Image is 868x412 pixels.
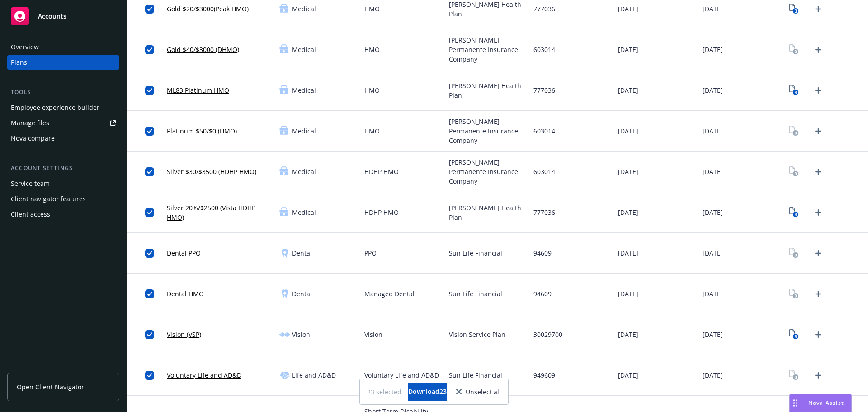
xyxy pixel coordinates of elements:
[7,88,119,97] div: Tools
[795,90,797,95] text: 3
[364,45,380,54] span: HMO
[449,35,526,64] span: [PERSON_NAME] Permanente Insurance Company
[811,368,826,383] a: Upload Plan Documents
[7,164,119,173] div: Account settings
[7,100,119,115] a: Employee experience builder
[703,167,723,176] span: [DATE]
[789,394,852,412] button: Nova Assist
[703,4,723,14] span: [DATE]
[11,131,55,146] div: Nova compare
[11,116,49,130] div: Manage files
[449,330,505,339] span: Vision Service Plan
[453,386,464,397] a: close
[364,4,380,14] span: HMO
[367,387,401,397] span: 23 selected
[292,289,312,298] span: Dental
[618,248,638,258] span: [DATE]
[364,248,377,258] span: PPO
[449,157,526,186] span: [PERSON_NAME] Permanente Insurance Company
[11,100,99,115] div: Employee experience builder
[533,208,555,217] span: 777036
[7,55,119,70] a: Plans
[787,165,802,179] a: View Plan Documents
[618,167,638,176] span: [DATE]
[811,83,826,98] a: Upload Plan Documents
[364,330,382,339] span: Vision
[787,124,802,138] a: View Plan Documents
[11,55,27,70] div: Plans
[145,86,154,95] input: Toggle Row Selected
[618,126,638,136] span: [DATE]
[811,287,826,301] a: Upload Plan Documents
[292,167,316,176] span: Medical
[533,248,552,258] span: 94609
[167,4,249,14] a: Gold $20/$3000(Peak HMO)
[292,45,316,54] span: Medical
[618,4,638,14] span: [DATE]
[167,203,272,222] a: Silver 20%/$2500 (Vista HDHP HMO)
[449,81,526,100] span: [PERSON_NAME] Health Plan
[703,45,723,54] span: [DATE]
[795,212,797,218] text: 3
[7,40,119,54] a: Overview
[7,4,119,29] a: Accounts
[292,126,316,136] span: Medical
[703,85,723,95] span: [DATE]
[811,327,826,342] a: Upload Plan Documents
[408,383,447,401] button: Download23
[787,205,802,220] a: View Plan Documents
[145,5,154,14] input: Toggle Row Selected
[364,370,439,380] span: Voluntary Life and AD&D
[533,4,555,14] span: 777036
[145,289,154,298] input: Toggle Row Selected
[787,368,802,383] a: View Plan Documents
[364,208,399,217] span: HDHP HMO
[145,330,154,339] input: Toggle Row Selected
[7,116,119,130] a: Manage files
[703,330,723,339] span: [DATE]
[145,45,154,54] input: Toggle Row Selected
[811,165,826,179] a: Upload Plan Documents
[787,246,802,260] a: View Plan Documents
[787,83,802,98] a: View Plan Documents
[449,203,526,222] span: [PERSON_NAME] Health Plan
[145,371,154,380] input: Toggle Row Selected
[618,85,638,95] span: [DATE]
[533,370,555,380] span: 949609
[408,387,447,396] span: Download 23
[703,370,723,380] span: [DATE]
[811,124,826,138] a: Upload Plan Documents
[703,208,723,217] span: [DATE]
[449,117,526,145] span: [PERSON_NAME] Permanente Insurance Company
[808,399,844,407] span: Nova Assist
[618,370,638,380] span: [DATE]
[292,248,312,258] span: Dental
[795,334,797,340] text: 3
[145,249,154,258] input: Toggle Row Selected
[292,4,316,14] span: Medical
[364,289,415,298] span: Managed Dental
[466,387,501,397] span: Unselect all
[11,40,39,54] div: Overview
[364,167,399,176] span: HDHP HMO
[364,85,380,95] span: HMO
[811,43,826,57] a: Upload Plan Documents
[811,205,826,220] a: Upload Plan Documents
[145,127,154,136] input: Toggle Row Selected
[145,167,154,176] input: Toggle Row Selected
[167,167,256,176] a: Silver $30/$3500 (HDHP HMO)
[533,45,555,54] span: 603014
[618,289,638,298] span: [DATE]
[11,176,50,191] div: Service team
[292,330,310,339] span: Vision
[167,85,229,95] a: ML83 Platinum HMO
[38,13,66,20] span: Accounts
[11,207,50,222] div: Client access
[7,192,119,206] a: Client navigator features
[811,246,826,260] a: Upload Plan Documents
[145,208,154,217] input: Toggle Row Selected
[292,208,316,217] span: Medical
[449,289,502,298] span: Sun Life Financial
[533,85,555,95] span: 777036
[618,45,638,54] span: [DATE]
